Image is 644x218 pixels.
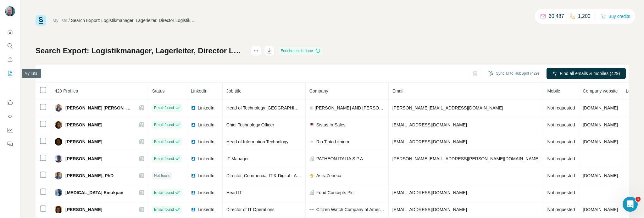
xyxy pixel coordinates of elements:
[392,139,467,144] span: [EMAIL_ADDRESS][DOMAIN_NAME]
[547,68,626,79] button: Find all emails & mobiles (429)
[55,206,62,213] img: Avatar
[198,156,214,162] span: LinkedIn
[36,46,245,56] h1: Search Export: Logistikmanager, Lagerleiter, Director Logistik, IT-Manager, IT Director, IT-[PERS...
[316,206,385,213] span: Citizen Watch Company of America
[191,122,196,127] img: LinkedIn logo
[5,6,15,16] img: Avatar
[198,122,214,128] span: LinkedIn
[198,173,214,179] span: LinkedIn
[583,88,618,93] span: Company website
[152,88,165,93] span: Status
[316,173,341,179] span: AstraZeneca
[154,207,174,212] span: Email found
[279,47,322,55] div: Enrichment is done
[65,189,123,196] span: [MEDICAL_DATA] Emokpae
[65,105,133,111] span: [PERSON_NAME] [PERSON_NAME]
[392,190,467,195] span: [EMAIL_ADDRESS][DOMAIN_NAME]
[309,139,314,144] img: company-logo
[191,105,196,110] img: LinkedIn logo
[309,88,328,93] span: Company
[53,18,67,23] a: My lists
[392,122,467,127] span: [EMAIL_ADDRESS][DOMAIN_NAME]
[154,156,174,162] span: Email found
[5,26,15,38] button: Quick start
[226,88,241,93] span: Job title
[226,190,242,195] span: Head IT
[71,17,197,24] div: Search Export: Logistikmanager, Lagerleiter, Director Logistik, IT-Manager, IT Director, IT-[PERS...
[55,189,62,196] img: Avatar
[5,97,15,108] button: Use Surfe on LinkedIn
[315,105,385,111] span: [PERSON_NAME] AND [PERSON_NAME] MedTech
[392,207,467,212] span: [EMAIL_ADDRESS][DOMAIN_NAME]
[226,105,436,110] span: Head of Technology [GEOGRAPHIC_DATA] and [PERSON_NAME] & Global Education Product Team Lead
[55,88,78,93] span: 429 Profiles
[5,54,15,65] button: Enrich CSV
[55,138,62,146] img: Avatar
[549,13,564,20] p: 60,487
[583,122,618,127] span: [DOMAIN_NAME]
[191,173,196,178] img: LinkedIn logo
[226,173,344,178] span: Director, Commercial IT & Digital - AI Capability International
[154,105,174,111] span: Email found
[55,104,62,112] img: Avatar
[198,189,214,196] span: LinkedIn
[392,156,540,161] span: [PERSON_NAME][EMAIL_ADDRESS][PERSON_NAME][DOMAIN_NAME]
[583,173,618,178] span: [DOMAIN_NAME]
[65,139,102,145] span: [PERSON_NAME]
[583,207,618,212] span: [DOMAIN_NAME]
[547,139,575,144] span: Not requested
[626,88,642,93] span: Landline
[601,12,630,21] button: Buy credits
[636,197,641,202] span: 1
[316,122,346,128] span: Sistas In Sales
[309,207,314,212] img: company-logo
[309,122,314,127] img: company-logo
[560,70,620,77] span: Find all emails & mobiles (429)
[547,190,575,195] span: Not requested
[5,125,15,136] button: Dashboard
[316,156,364,162] span: PATHEON ITALIA S.P.A.
[191,190,196,195] img: LinkedIn logo
[154,122,174,128] span: Email found
[36,15,46,26] img: Surfe Logo
[547,105,575,110] span: Not requested
[547,207,575,212] span: Not requested
[191,88,208,93] span: LinkedIn
[484,69,543,78] button: Sync all to HubSpot (429)
[583,139,618,144] span: [DOMAIN_NAME]
[69,17,70,24] li: /
[154,139,174,145] span: Email found
[198,206,214,213] span: LinkedIn
[5,40,15,51] button: Search
[154,190,174,195] span: Email found
[5,138,15,150] button: Feedback
[191,156,196,161] img: LinkedIn logo
[316,139,349,145] span: Rio Tinto Lithium
[198,139,214,145] span: LinkedIn
[55,172,62,179] img: Avatar
[198,105,214,111] span: LinkedIn
[578,13,591,20] p: 1,200
[191,207,196,212] img: LinkedIn logo
[191,139,196,144] img: LinkedIn logo
[251,46,261,56] button: actions
[226,156,249,161] span: IT Manager
[547,122,575,127] span: Not requested
[65,122,102,128] span: [PERSON_NAME]
[55,121,62,129] img: Avatar
[226,207,275,212] span: Director of IT Operations
[226,139,288,144] span: Head of Information Technology
[547,173,575,178] span: Not requested
[309,173,314,178] img: company-logo
[154,173,170,178] span: Not found
[65,206,102,213] span: [PERSON_NAME]
[65,156,102,162] span: [PERSON_NAME]
[55,155,62,162] img: Avatar
[65,173,114,179] span: [PERSON_NAME], PhD
[392,105,503,110] span: [PERSON_NAME][EMAIL_ADDRESS][DOMAIN_NAME]
[226,122,274,127] span: Chief Technology Officer
[5,68,15,79] button: My lists
[316,189,353,196] span: Food Concepts Plc
[547,156,575,161] span: Not requested
[623,197,638,212] iframe: Intercom live chat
